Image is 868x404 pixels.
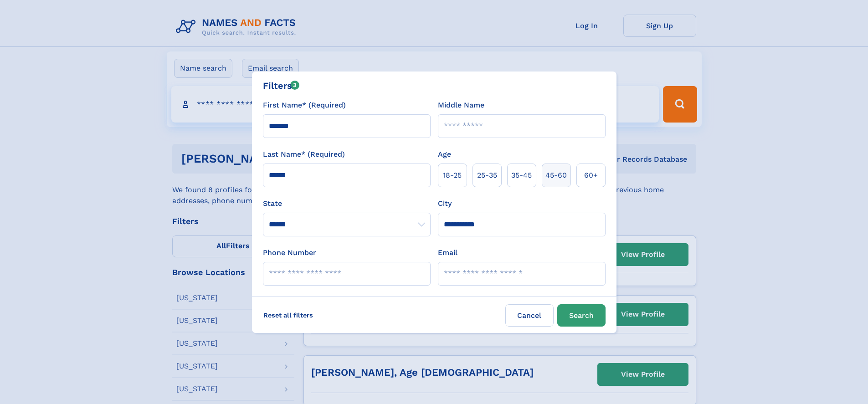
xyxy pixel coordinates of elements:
[477,170,497,181] span: 25‑35
[263,100,346,111] label: First Name* (Required)
[438,149,451,160] label: Age
[263,198,431,209] label: State
[263,149,345,160] label: Last Name* (Required)
[257,304,319,326] label: Reset all filters
[443,170,462,181] span: 18‑25
[584,170,598,181] span: 60+
[545,170,567,181] span: 45‑60
[263,247,316,258] label: Phone Number
[438,100,484,111] label: Middle Name
[438,247,457,258] label: Email
[557,304,606,327] button: Search
[505,304,554,327] label: Cancel
[263,79,300,92] div: Filters
[438,198,452,209] label: City
[511,170,532,181] span: 35‑45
